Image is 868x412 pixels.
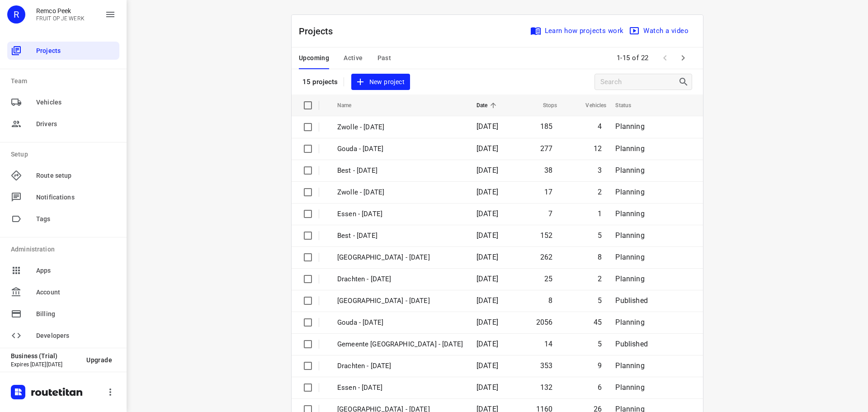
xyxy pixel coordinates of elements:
span: Developers [36,331,116,341]
button: New project [351,74,410,90]
p: FRUIT OP JE WERK [36,15,85,22]
p: Setup [11,150,119,159]
p: Drachten - Thursday [337,274,463,284]
span: 2 [598,275,602,283]
span: New project [357,76,405,88]
p: Zwolle - Friday [337,122,463,133]
span: Route setup [36,171,116,180]
div: Route setup [7,166,119,185]
div: R [7,5,25,24]
p: Administration [11,245,119,254]
span: 262 [540,253,553,261]
p: Best - Friday [337,166,463,176]
p: 15 projects [302,78,338,86]
span: Stops [531,100,557,111]
span: [DATE] [476,275,498,283]
span: 8 [598,253,602,261]
span: 1 [598,209,602,218]
span: Planning [615,383,644,392]
p: Gouda - Wednesday [337,317,463,328]
span: [DATE] [476,340,498,348]
p: Projects [299,24,340,38]
div: Drivers [7,115,119,133]
span: Upgrade [86,356,112,364]
span: Published [615,296,648,305]
span: Drivers [36,119,116,129]
p: Remco Peek [36,7,85,14]
span: [DATE] [476,166,498,175]
div: Tags [7,210,119,228]
span: 38 [544,166,552,175]
span: 2 [598,188,602,196]
span: Apps [36,266,116,275]
span: Planning [615,144,644,153]
span: Planning [615,231,644,240]
button: Upgrade [79,352,119,368]
span: Date [476,100,500,111]
span: 5 [598,296,602,305]
span: 14 [544,340,552,348]
span: 185 [540,122,553,131]
p: Gouda - Friday [337,144,463,154]
p: Gemeente Rotterdam - Wednesday [337,339,463,350]
span: Vehicles [574,100,606,111]
span: [DATE] [476,144,498,153]
p: Zwolle - Thursday [337,252,463,263]
p: Zwolle - Friday [337,187,463,198]
div: Apps [7,261,119,279]
span: Past [377,52,392,64]
div: Vehicles [7,93,119,111]
span: 7 [548,209,552,218]
span: Account [36,288,116,297]
p: Team [11,76,119,86]
span: Planning [615,166,644,175]
span: 12 [594,144,602,153]
div: Projects [7,42,119,60]
p: Drachten - Wednesday [337,361,463,371]
span: 45 [594,318,602,327]
span: [DATE] [476,253,498,261]
span: Projects [36,46,116,56]
span: 5 [598,340,602,348]
span: [DATE] [476,383,498,392]
span: 6 [598,383,602,392]
p: Business (Trial) [11,352,79,360]
span: 5 [598,231,602,240]
span: 4 [598,122,602,131]
span: Tags [36,214,116,224]
span: Upcoming [299,52,329,64]
div: Notifications [7,188,119,206]
span: 1-15 of 22 [613,48,652,68]
span: Planning [615,361,644,370]
span: 25 [544,275,552,283]
p: Best - Thursday [337,231,463,241]
span: Planning [615,253,644,261]
p: Essen - Wednesday [337,383,463,393]
span: 353 [540,361,553,370]
span: Planning [615,209,644,218]
span: Previous Page [656,49,674,67]
span: Notifications [36,193,116,202]
span: [DATE] [476,318,498,327]
span: 3 [598,166,602,175]
p: Essen - Friday [337,209,463,219]
p: Gemeente Rotterdam - Thursday [337,296,463,306]
span: 9 [598,361,602,370]
span: Planning [615,122,644,131]
span: [DATE] [476,122,498,131]
span: 152 [540,231,553,240]
input: Search projects [600,75,678,89]
span: Planning [615,275,644,283]
span: [DATE] [476,209,498,218]
span: Active [344,52,363,64]
div: Search [678,76,692,87]
span: Status [615,100,643,111]
span: [DATE] [476,361,498,370]
div: Developers [7,327,119,345]
span: Name [337,100,363,111]
span: Billing [36,309,116,319]
span: Planning [615,188,644,196]
span: [DATE] [476,231,498,240]
div: Account [7,283,119,301]
span: 8 [548,296,552,305]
